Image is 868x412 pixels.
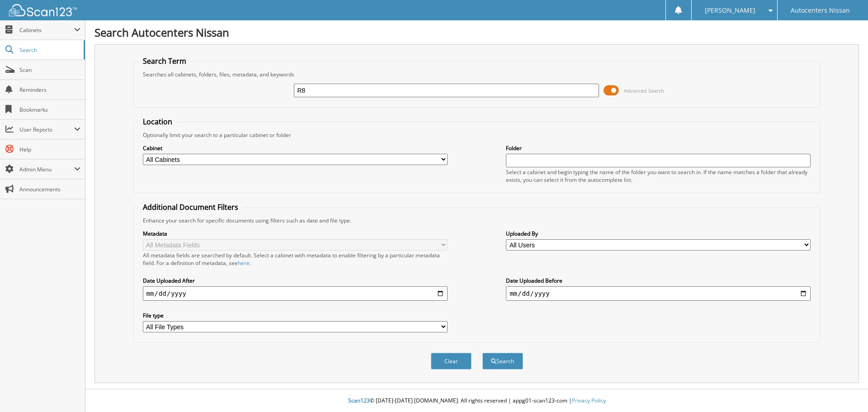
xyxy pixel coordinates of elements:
div: Enhance your search for specific documents using filters such as date and file type. [138,217,816,224]
span: Advanced Search [624,87,664,94]
label: Date Uploaded After [143,277,448,284]
span: Cabinets [19,26,74,34]
span: Scan123 [348,397,370,404]
div: Searches all cabinets, folders, files, metadata, and keywords [138,71,816,78]
input: end [506,286,811,301]
span: Scan [19,66,80,74]
label: Date Uploaded Before [506,277,811,284]
legend: Search Term [138,56,191,66]
span: Announcements [19,185,80,193]
iframe: Chat Widget [823,369,868,412]
div: Optionally limit your search to a particular cabinet or folder [138,131,816,139]
span: Search [19,46,79,54]
span: Autocenters Nissan [791,8,850,13]
button: Search [482,353,523,369]
div: © [DATE]-[DATE] [DOMAIN_NAME]. All rights reserved | appg01-scan123-com | [85,390,868,412]
h1: Search Autocenters Nissan [94,25,859,40]
label: Uploaded By [506,230,811,237]
label: Metadata [143,230,448,237]
span: [PERSON_NAME] [705,8,755,13]
span: Admin Menu [19,166,74,173]
div: Select a cabinet and begin typing the name of the folder you want to search in. If the name match... [506,168,811,184]
span: Reminders [19,86,80,94]
a: here [238,259,250,267]
a: Privacy Policy [572,397,606,404]
span: User Reports [19,126,74,133]
div: All metadata fields are searched by default. Select a cabinet with metadata to enable filtering b... [143,251,448,267]
input: start [143,286,448,301]
legend: Location [138,117,177,127]
label: File type [143,312,448,319]
span: Bookmarks [19,106,80,114]
span: Help [19,146,80,153]
img: scan123-logo-white.svg [9,4,77,16]
label: Cabinet [143,144,448,152]
label: Folder [506,144,811,152]
button: Clear [431,353,472,369]
legend: Additional Document Filters [138,202,243,212]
